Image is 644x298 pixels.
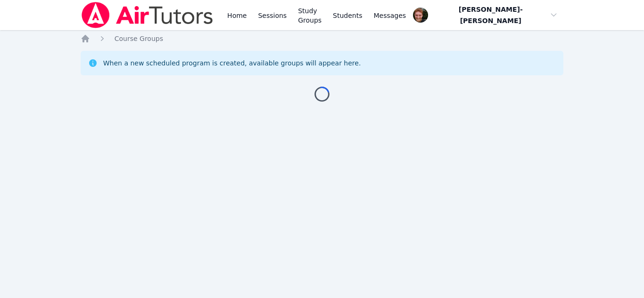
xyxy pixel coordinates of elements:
[81,2,214,28] img: Air Tutors
[115,35,163,42] span: Course Groups
[81,34,564,43] nav: Breadcrumb
[374,11,406,20] span: Messages
[115,34,163,43] a: Course Groups
[103,58,361,68] div: When a new scheduled program is created, available groups will appear here.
